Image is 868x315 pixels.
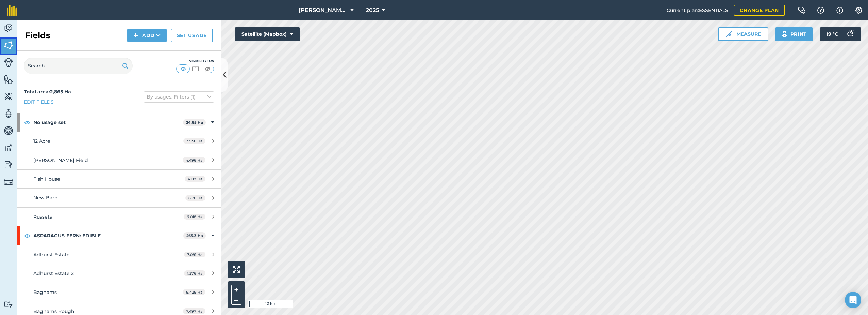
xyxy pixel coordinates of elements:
div: Open Intercom Messenger [845,292,861,308]
a: New Barn6.26 Ha [17,189,221,207]
button: – [231,295,241,305]
img: svg+xml;base64,PHN2ZyB4bWxucz0iaHR0cDovL3d3dy53My5vcmcvMjAwMC9zdmciIHdpZHRoPSI1MCIgaGVpZ2h0PSI0MC... [203,65,212,72]
span: 4.496 Ha [183,157,205,163]
span: 4.117 Ha [185,176,205,182]
span: 7.081 Ha [184,252,205,257]
img: svg+xml;base64,PD94bWwgdmVyc2lvbj0iMS4wIiBlbmNvZGluZz0idXRmLTgiPz4KPCEtLSBHZW5lcmF0b3I6IEFkb2JlIE... [4,142,13,153]
input: Search [24,58,133,74]
img: svg+xml;base64,PHN2ZyB4bWxucz0iaHR0cDovL3d3dy53My5vcmcvMjAwMC9zdmciIHdpZHRoPSI1NiIgaGVpZ2h0PSI2MC... [4,40,13,50]
strong: 24.85 Ha [186,120,203,125]
img: A question mark icon [817,7,825,14]
span: 2025 [366,6,379,14]
a: Set usage [171,29,213,42]
button: + [231,285,241,295]
img: svg+xml;base64,PHN2ZyB4bWxucz0iaHR0cDovL3d3dy53My5vcmcvMjAwMC9zdmciIHdpZHRoPSI1MCIgaGVpZ2h0PSI0MC... [191,65,200,72]
img: svg+xml;base64,PD94bWwgdmVyc2lvbj0iMS4wIiBlbmNvZGluZz0idXRmLTgiPz4KPCEtLSBHZW5lcmF0b3I6IEFkb2JlIE... [844,27,857,41]
a: [PERSON_NAME] Field4.496 Ha [17,151,221,169]
img: svg+xml;base64,PD94bWwgdmVyc2lvbj0iMS4wIiBlbmNvZGluZz0idXRmLTgiPz4KPCEtLSBHZW5lcmF0b3I6IEFkb2JlIE... [4,301,13,307]
span: [PERSON_NAME] Field [33,157,88,163]
a: Baghams8.428 Ha [17,283,221,301]
img: svg+xml;base64,PHN2ZyB4bWxucz0iaHR0cDovL3d3dy53My5vcmcvMjAwMC9zdmciIHdpZHRoPSIxOCIgaGVpZ2h0PSIyNC... [24,231,30,240]
span: Adhurst Estate 2 [33,270,74,276]
a: Adhurst Estate 21.376 Ha [17,264,221,283]
img: Ruler icon [725,31,732,37]
span: 12 Acre [33,138,50,144]
span: [PERSON_NAME] Farm Life [299,6,348,14]
a: Change plan [734,5,785,16]
img: A cog icon [855,7,863,14]
strong: Total area : 2,865 Ha [24,89,71,95]
img: svg+xml;base64,PD94bWwgdmVyc2lvbj0iMS4wIiBlbmNvZGluZz0idXRmLTgiPz4KPCEtLSBHZW5lcmF0b3I6IEFkb2JlIE... [4,125,13,136]
span: 6.018 Ha [184,214,205,220]
div: Visibility: On [176,58,214,64]
img: Four arrows, one pointing top left, one top right, one bottom right and the last bottom left [233,266,240,273]
img: svg+xml;base64,PHN2ZyB4bWxucz0iaHR0cDovL3d3dy53My5vcmcvMjAwMC9zdmciIHdpZHRoPSIxOSIgaGVpZ2h0PSIyNC... [781,30,788,38]
button: 19 °C [820,27,861,41]
span: 19 ° C [827,27,838,41]
span: Baghams [33,289,57,295]
span: 1.376 Ha [184,270,205,276]
button: Satellite (Mapbox) [235,27,300,41]
div: ASPARAGUS-FERN: EDIBLE263.3 Ha [17,226,221,245]
a: 12 Acre3.956 Ha [17,132,221,150]
a: Adhurst Estate7.081 Ha [17,245,221,264]
span: New Barn [33,195,58,201]
img: svg+xml;base64,PD94bWwgdmVyc2lvbj0iMS4wIiBlbmNvZGluZz0idXRmLTgiPz4KPCEtLSBHZW5lcmF0b3I6IEFkb2JlIE... [4,23,13,33]
span: 6.26 Ha [185,195,205,201]
span: Baghams Rough [33,308,74,314]
span: Russets [33,214,52,220]
img: svg+xml;base64,PD94bWwgdmVyc2lvbj0iMS4wIiBlbmNvZGluZz0idXRmLTgiPz4KPCEtLSBHZW5lcmF0b3I6IEFkb2JlIE... [4,108,13,119]
img: svg+xml;base64,PHN2ZyB4bWxucz0iaHR0cDovL3d3dy53My5vcmcvMjAwMC9zdmciIHdpZHRoPSIxNCIgaGVpZ2h0PSIyNC... [133,31,138,40]
strong: No usage set [33,113,183,132]
img: svg+xml;base64,PD94bWwgdmVyc2lvbj0iMS4wIiBlbmNvZGluZz0idXRmLTgiPz4KPCEtLSBHZW5lcmF0b3I6IEFkb2JlIE... [4,160,13,170]
div: No usage set24.85 Ha [17,113,221,132]
span: 3.956 Ha [183,138,205,144]
button: Add [127,29,167,42]
span: Current plan : ESSENTIALS [667,6,728,14]
a: Fish House4.117 Ha [17,170,221,188]
img: svg+xml;base64,PD94bWwgdmVyc2lvbj0iMS4wIiBlbmNvZGluZz0idXRmLTgiPz4KPCEtLSBHZW5lcmF0b3I6IEFkb2JlIE... [4,58,13,67]
span: 7.497 Ha [183,308,205,314]
button: Measure [718,27,768,41]
span: Fish House [33,176,60,182]
img: svg+xml;base64,PHN2ZyB4bWxucz0iaHR0cDovL3d3dy53My5vcmcvMjAwMC9zdmciIHdpZHRoPSI1MCIgaGVpZ2h0PSI0MC... [179,65,187,72]
span: Adhurst Estate [33,252,70,258]
h2: Fields [25,30,50,41]
img: svg+xml;base64,PHN2ZyB4bWxucz0iaHR0cDovL3d3dy53My5vcmcvMjAwMC9zdmciIHdpZHRoPSI1NiIgaGVpZ2h0PSI2MC... [4,91,13,102]
img: svg+xml;base64,PHN2ZyB4bWxucz0iaHR0cDovL3d3dy53My5vcmcvMjAwMC9zdmciIHdpZHRoPSI1NiIgaGVpZ2h0PSI2MC... [4,74,13,85]
button: Print [775,27,813,41]
a: Edit fields [24,98,54,106]
strong: ASPARAGUS-FERN: EDIBLE [33,226,183,245]
img: Two speech bubbles overlapping with the left bubble in the forefront [798,7,806,14]
img: svg+xml;base64,PHN2ZyB4bWxucz0iaHR0cDovL3d3dy53My5vcmcvMjAwMC9zdmciIHdpZHRoPSIxOSIgaGVpZ2h0PSIyNC... [122,62,129,70]
img: svg+xml;base64,PD94bWwgdmVyc2lvbj0iMS4wIiBlbmNvZGluZz0idXRmLTgiPz4KPCEtLSBHZW5lcmF0b3I6IEFkb2JlIE... [4,177,13,186]
span: 8.428 Ha [183,289,205,295]
button: By usages, Filters (1) [144,91,214,102]
strong: 263.3 Ha [186,233,203,238]
img: svg+xml;base64,PHN2ZyB4bWxucz0iaHR0cDovL3d3dy53My5vcmcvMjAwMC9zdmciIHdpZHRoPSIxOCIgaGVpZ2h0PSIyNC... [24,118,30,126]
img: fieldmargin Logo [7,5,17,16]
img: svg+xml;base64,PHN2ZyB4bWxucz0iaHR0cDovL3d3dy53My5vcmcvMjAwMC9zdmciIHdpZHRoPSIxNyIgaGVpZ2h0PSIxNy... [836,6,843,14]
a: Russets6.018 Ha [17,208,221,226]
